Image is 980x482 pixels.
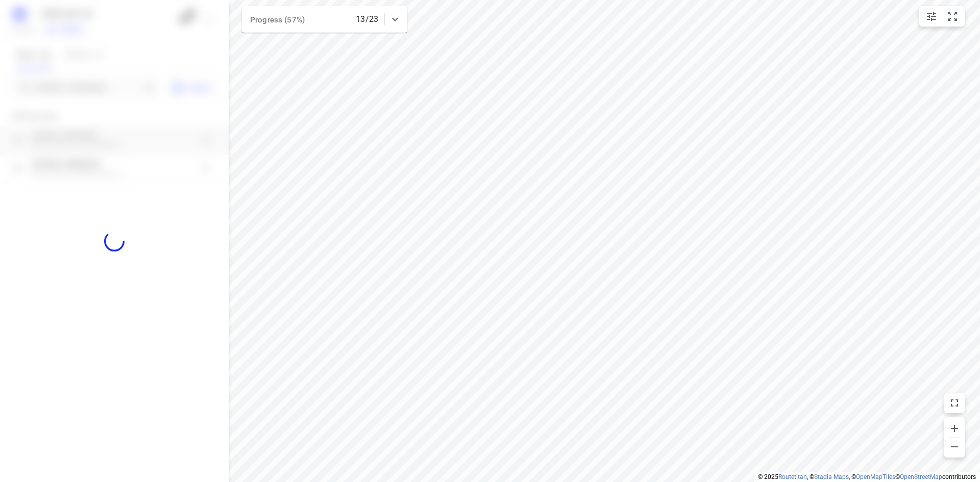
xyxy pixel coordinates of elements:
button: Fit zoom [942,6,963,27]
p: 13/23 [356,13,378,26]
a: Stadia Maps [814,473,849,480]
span: Progress (57%) [250,15,305,24]
a: OpenMapTiles [856,473,895,480]
a: OpenStreetMap [900,473,942,480]
button: Map settings [921,6,942,27]
div: small contained button group [919,6,965,27]
li: © 2025 , © , © © contributors [758,473,976,480]
div: Progress (57%)13/23 [242,6,407,33]
a: Routetitan [778,473,807,480]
